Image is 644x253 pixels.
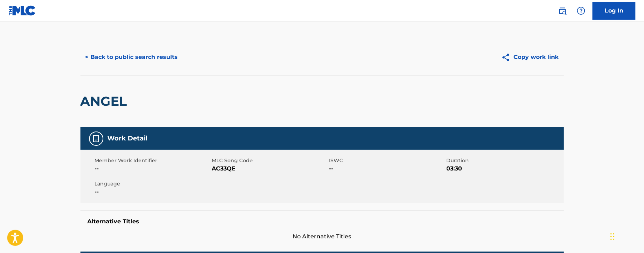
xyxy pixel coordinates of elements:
[80,232,564,241] span: No Alternative Titles
[501,53,514,62] img: Copy work link
[92,134,100,143] img: Work Detail
[577,6,585,15] img: help
[329,157,445,164] span: ISWC
[88,218,557,225] h5: Alternative Titles
[574,4,588,18] div: Help
[212,164,328,173] span: AC33QE
[558,6,567,15] img: search
[9,5,36,16] img: MLC Logo
[593,2,635,20] a: Log In
[95,157,210,164] span: Member Work Identifier
[610,226,615,247] div: Drag
[608,219,644,253] iframe: Chat Widget
[447,157,562,164] span: Duration
[329,164,445,173] span: --
[496,48,564,66] button: Copy work link
[95,180,210,188] span: Language
[555,4,570,18] a: Public Search
[95,164,210,173] span: --
[212,157,328,164] span: MLC Song Code
[95,188,210,196] span: --
[80,93,131,109] h2: ANGEL
[447,164,562,173] span: 03:30
[108,134,148,143] h5: Work Detail
[80,48,183,66] button: < Back to public search results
